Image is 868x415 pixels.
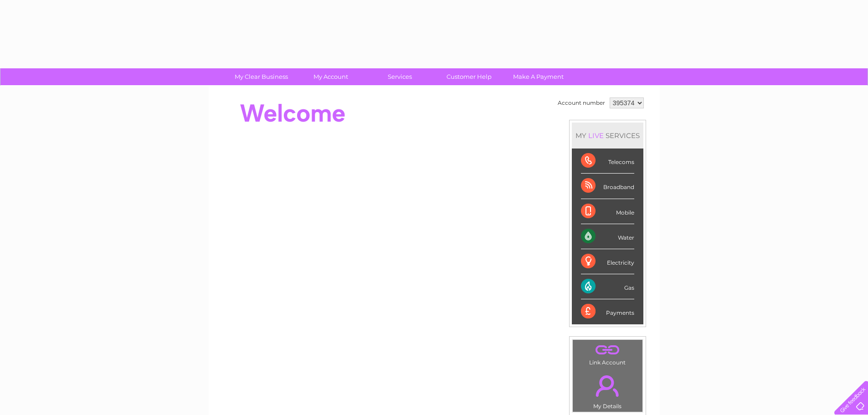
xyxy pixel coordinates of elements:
[586,131,606,140] div: LIVE
[431,68,507,85] a: Customer Help
[501,68,576,85] a: Make A Payment
[575,370,640,402] a: .
[581,199,634,224] div: Mobile
[572,339,643,368] td: Link Account
[581,149,634,174] div: Telecoms
[572,368,643,412] td: My Details
[581,224,634,249] div: Water
[581,249,634,274] div: Electricity
[293,68,368,85] a: My Account
[575,342,640,358] a: .
[572,123,643,149] div: MY SERVICES
[581,174,634,199] div: Broadband
[224,68,299,85] a: My Clear Business
[581,274,634,299] div: Gas
[555,95,607,111] td: Account number
[362,68,437,85] a: Services
[581,299,634,324] div: Payments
